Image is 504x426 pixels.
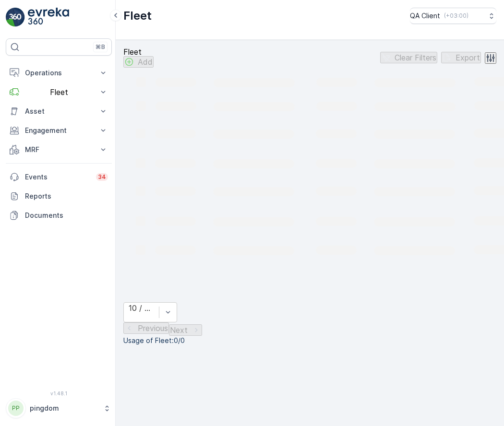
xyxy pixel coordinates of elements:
p: Next [170,326,188,334]
p: Fleet [123,47,154,56]
a: Documents [6,206,112,225]
p: Previous [138,324,168,332]
button: PPpingdom [6,398,112,418]
p: ⌘B [96,43,105,51]
p: Fleet [123,8,152,24]
button: Clear Filters [380,52,437,63]
p: Fleet [25,88,93,96]
p: Reports [25,191,108,201]
div: 10 / Page [129,304,154,312]
button: Next [169,324,202,336]
p: Usage of Fleet : 0/0 [123,336,496,345]
p: pingdom [30,403,98,413]
p: Events [25,172,90,182]
p: Add [138,58,153,66]
button: Fleet [6,83,112,102]
p: QA Client [410,11,440,21]
button: Add [123,56,154,68]
button: QA Client(+03:00) [410,8,496,24]
a: Events34 [6,167,112,187]
button: Previous [123,322,169,334]
p: Export [456,53,480,62]
p: MRF [25,145,93,154]
p: Documents [25,211,108,220]
p: Asset [25,106,93,116]
p: Engagement [25,126,93,135]
button: Operations [6,63,112,83]
img: logo [6,8,25,27]
p: Operations [25,68,93,78]
a: Reports [6,187,112,206]
span: v 1.48.1 [6,390,112,396]
p: 34 [98,173,106,181]
button: MRF [6,140,112,159]
p: Clear Filters [395,53,436,62]
button: Export [441,52,481,63]
div: PP [8,401,24,416]
button: Engagement [6,121,112,140]
button: Asset [6,102,112,121]
img: logo_light-DOdMpM7g.png [28,8,69,27]
p: ( +03:00 ) [444,12,468,20]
